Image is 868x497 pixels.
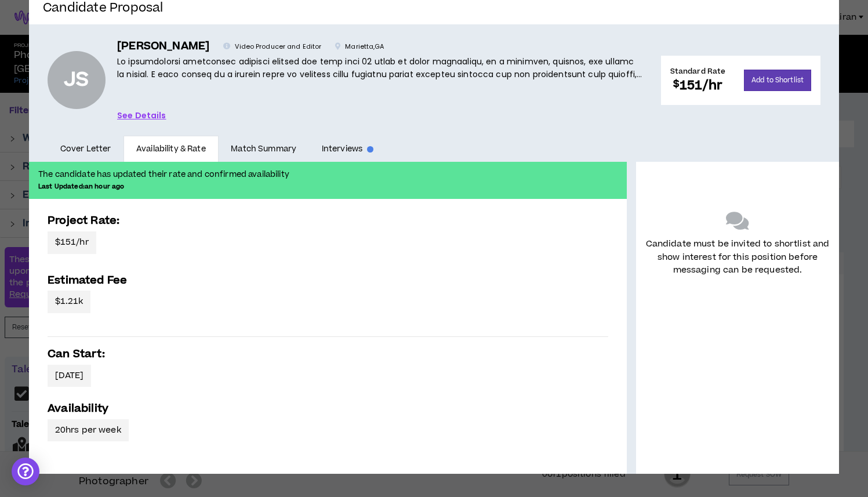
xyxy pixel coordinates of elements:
[670,77,726,95] h2: 151 /hr
[117,38,209,55] h5: [PERSON_NAME]
[48,401,608,416] h3: Availability
[55,295,83,308] span: $1.21k
[645,238,830,277] p: Candidate must be invited to shortlist and show interest for this position before messaging can b...
[55,369,84,382] span: [DATE]
[309,136,386,162] a: Interviews
[43,1,164,15] h2: Candidate Proposal
[223,42,321,52] p: Video Producer and Editor
[55,424,121,437] span: 20 hrs per week
[48,136,124,162] a: Cover Letter
[64,70,89,89] div: JS
[117,55,642,81] p: Lo ipsumdolorsi ametconsec adipisci elitsed doe temp inci 02 utlab et dolor magnaaliqu, en a mini...
[12,458,39,485] div: Open Intercom Messenger
[335,42,384,52] p: Marietta , GA
[48,346,608,362] h3: Can Start:
[670,66,726,77] h4: Standard Rate
[48,51,106,109] div: Joe S.
[38,169,618,181] p: The candidate has updated their rate and confirmed availability
[48,213,608,228] h3: Project Rate:
[219,136,309,162] a: Match Summary
[673,77,680,91] sup: $
[117,109,166,122] a: See Details
[124,136,218,162] a: Availability & Rate
[48,273,608,288] h3: Estimated Fee
[744,70,811,91] button: Add to Shortlist
[55,236,89,249] span: $151 /hr
[38,182,124,191] b: Last Updated: an hour ago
